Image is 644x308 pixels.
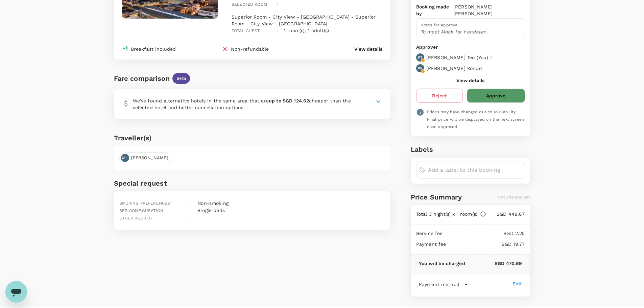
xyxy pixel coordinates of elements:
[465,260,522,267] p: SGD 470.69
[119,201,170,206] span: Smoking preferences
[419,260,465,267] p: You will be charged
[232,14,382,27] p: Superior Room - City View - [GEOGRAPHIC_DATA] - Superior Room - City View - [GEOGRAPHIC_DATA]
[232,28,260,33] span: Total guest
[131,46,176,52] div: Breakfast included
[418,55,422,60] p: KT
[127,155,172,161] span: [PERSON_NAME]
[453,3,525,17] p: [PERSON_NAME] [PERSON_NAME]
[232,2,267,7] span: Selected room
[416,3,453,17] p: Booking made by
[467,89,525,103] button: Approve
[114,73,170,84] div: Fare comparison
[490,54,492,61] p: /
[416,241,446,247] p: Payment fee
[119,216,154,220] span: Other request
[456,78,484,83] button: View details
[512,280,522,287] div: Edit
[133,97,358,111] p: We’ve found alternative hotels in the same area that are cheaper than the selected hotel and bett...
[416,44,525,51] p: Approver
[426,54,488,61] p: [PERSON_NAME] Teo ( You )
[354,46,382,52] button: View details
[426,65,482,72] p: [PERSON_NAME] Kondo
[195,204,225,214] div: Single beds
[446,241,525,247] p: SGD 19.77
[5,281,27,303] iframe: Button to launch messaging window
[172,75,190,82] span: Beta
[231,46,269,54] div: Non-refundable
[272,22,279,34] div: :
[269,98,309,103] b: up to SGD 124.62
[419,281,459,288] p: Payment method
[411,144,530,155] h6: Labels
[411,192,462,203] h6: Price Summary
[416,230,443,237] p: Service fee
[114,178,391,189] h6: Special request
[498,195,530,199] span: Not charged yet
[114,133,391,143] h6: Traveller(s)
[418,66,423,71] p: KK
[416,89,463,103] button: Reject
[427,110,524,129] span: Prices may have changed due to availability. Final price will be displayed on the next screen onc...
[119,208,164,213] span: Bed configuration
[186,208,188,213] span: :
[428,165,522,175] input: Add a label to this booking
[195,197,229,207] div: Non-smoking
[186,216,188,220] span: :
[121,154,129,162] div: ML
[186,201,188,206] span: :
[421,23,459,27] span: Notes for approval
[443,230,525,237] p: SGD 2.25
[421,28,521,35] p: To meet Mook for handover.
[486,211,525,217] p: SGD 448.67
[416,211,477,217] p: Total 3 night(s) x 1 room(s)
[284,27,329,34] p: 1 room(s), 1 adult(s)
